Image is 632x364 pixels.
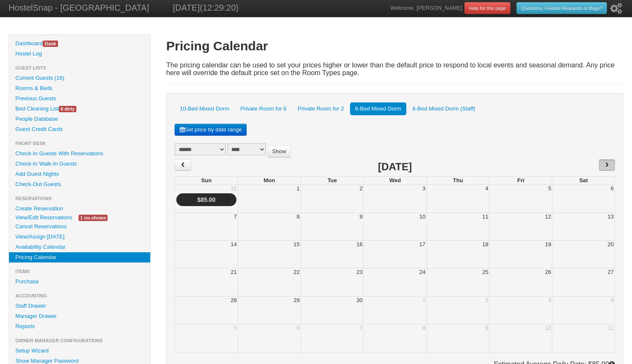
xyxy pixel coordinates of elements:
[9,104,150,114] a: Bed Cleaning List6 dirty
[9,193,150,204] li: Reservations
[9,93,150,104] a: Previous Guests
[9,242,150,252] a: Availability Calendar
[422,185,426,192] div: 3
[230,268,237,276] div: 21
[166,38,623,54] h1: Pricing Calendar
[355,297,363,304] div: 30
[9,63,150,73] li: Guest Lists
[603,158,610,171] span: ›
[426,176,489,185] th: Thu
[44,41,47,46] span: 1
[418,241,426,248] div: 17
[9,252,150,262] a: Pricing Calendar
[358,185,363,192] div: 2
[607,213,615,221] div: 13
[610,297,615,304] div: 4
[9,232,150,242] a: View/Assign [DATE]
[238,176,300,185] th: Mon
[607,324,615,332] div: 11
[9,138,150,149] li: Front Desk
[43,41,58,47] span: task
[422,324,426,332] div: 8
[233,324,238,332] div: 5
[9,124,150,134] a: Guest Credit Cards
[544,213,552,221] div: 12
[180,158,186,171] span: ‹
[378,159,412,175] h2: [DATE]
[230,241,237,248] div: 14
[296,324,300,332] div: 6
[9,179,150,189] a: Check-Out Guests
[292,102,349,115] a: Private Room for 2
[484,185,489,192] div: 4
[9,159,150,169] a: Check-In Walk-In Guests
[484,324,489,332] div: 9
[59,106,76,112] span: 6 dirty
[544,324,552,332] div: 10
[230,185,237,192] div: 31
[9,301,150,311] a: Staff Drawer
[9,83,150,93] a: Rooms & Beds
[544,241,552,248] div: 19
[610,3,622,14] i: Setup Wizard
[293,268,300,276] div: 22
[610,185,615,192] div: 6
[9,346,150,356] a: Setup Wizard
[9,169,150,179] a: Add Guest Nights
[358,213,363,221] div: 9
[464,2,510,14] a: Help for this page
[9,213,79,222] a: View/Edit Reservations
[233,213,238,221] div: 7
[9,38,150,49] a: Dashboard1task
[607,241,615,248] div: 20
[300,176,363,185] th: Tue
[358,324,363,332] div: 7
[9,277,150,287] a: Purchase
[9,149,150,159] a: Check-In Guests With Reservations
[516,2,607,14] a: Questions, Feature Requests or Bugs?
[481,213,489,221] div: 11
[296,213,300,221] div: 8
[607,268,615,276] div: 27
[268,146,291,157] button: Show
[9,49,150,59] a: Hostel Log
[9,335,150,346] li: Owner Manager Configurations
[9,114,150,124] a: People Database
[175,124,246,136] a: Set price by date range
[9,73,150,83] a: Current Guests (16)
[418,268,426,276] div: 24
[9,321,150,332] a: Reports
[9,204,150,214] a: Create Reservation
[481,268,489,276] div: 25
[552,176,615,185] th: Sat
[9,221,150,232] a: Cancel Reservations
[489,176,552,185] th: Fri
[422,297,426,304] div: 1
[363,176,426,185] th: Wed
[175,176,237,185] th: Sun
[418,213,426,221] div: 10
[9,291,150,301] li: Accounting
[200,3,239,12] span: (12:29:20)
[350,102,406,115] a: 6-Bed Mixed Dorm
[293,241,300,248] div: 15
[544,268,552,276] div: 26
[296,185,300,192] div: 1
[230,297,237,304] div: 28
[166,61,623,77] p: The pricing calendar can be used to set your prices higher or lower than the default price to res...
[175,102,234,115] a: 10-Bed Mixed Dorm
[197,196,216,203] a: $85.00
[407,102,480,115] a: 6-Bed Mixed Dorm (Staff)
[9,311,150,321] a: Manager Drawer
[547,297,552,304] div: 3
[79,215,108,221] span: 1 no-shows
[72,213,114,222] a: 1 no-shows
[235,102,291,115] a: Private Room for 6
[355,241,363,248] div: 16
[484,297,489,304] div: 2
[547,185,552,192] div: 5
[9,266,150,277] li: Items
[355,268,363,276] div: 23
[481,241,489,248] div: 18
[293,297,300,304] div: 29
